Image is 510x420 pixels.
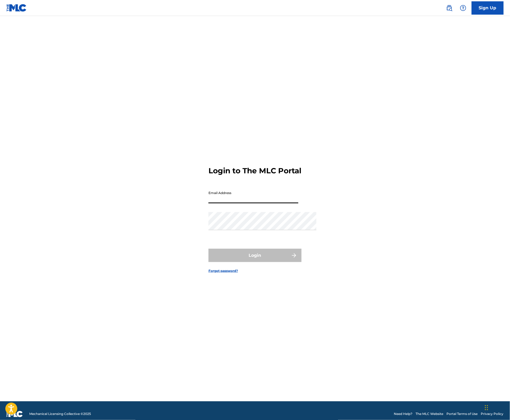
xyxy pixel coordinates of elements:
a: Portal Terms of Use [447,412,478,417]
img: logo [6,411,23,417]
a: Need Help? [394,412,413,417]
a: Privacy Policy [481,412,504,417]
a: The MLC Website [416,412,444,417]
h3: Login to The MLC Portal [208,166,301,175]
img: MLC Logo [6,4,27,12]
iframe: Chat Widget [483,394,510,420]
a: Forgot password? [208,268,238,273]
span: Mechanical Licensing Collective © 2025 [29,412,91,417]
img: help [460,5,466,11]
a: Public Search [444,3,455,13]
a: Sign Up [472,1,504,15]
div: Glisser [485,400,488,416]
div: Widget de chat [483,394,510,420]
img: search [446,5,453,11]
div: Help [458,3,469,13]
